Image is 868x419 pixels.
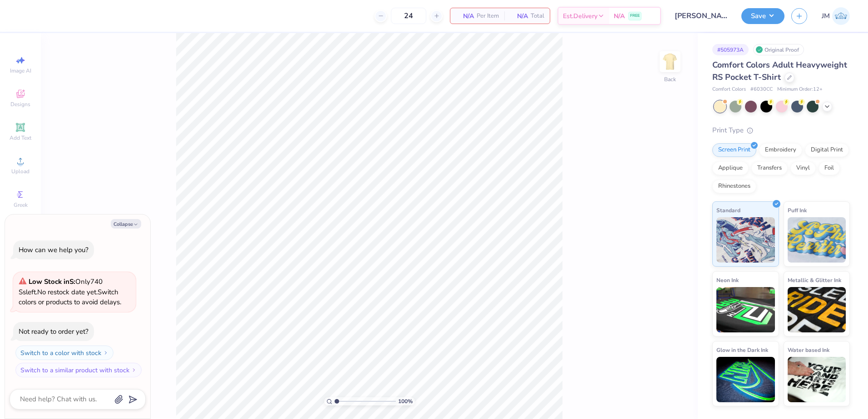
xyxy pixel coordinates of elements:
[661,53,679,71] img: Back
[716,205,740,215] span: Standard
[477,11,499,21] span: Per Item
[788,345,829,355] span: Water based Ink
[712,125,850,136] div: Print Type
[716,345,768,355] span: Glow in the Dark Ink
[19,277,121,307] span: Only 740 Ss left. Switch colors or products to avoid delays.
[788,217,846,263] img: Puff Ink
[630,13,640,19] span: FREE
[788,205,807,215] span: Puff Ink
[712,44,749,55] div: # 505973A
[777,86,823,93] span: Minimum Order: 12 +
[15,363,142,377] button: Switch to a similar product with stock
[712,143,756,157] div: Screen Print
[29,277,75,286] strong: Low Stock in S :
[131,367,137,373] img: Switch to a similar product with stock
[805,143,849,157] div: Digital Print
[664,75,676,83] div: Back
[712,161,749,175] div: Applique
[563,11,597,21] span: Est. Delivery
[10,67,31,74] span: Image AI
[103,350,108,356] img: Switch to a color with stock
[753,44,804,55] div: Original Proof
[510,11,528,21] span: N/A
[750,86,773,93] span: # 6030CC
[822,11,830,21] span: JM
[741,8,784,24] button: Save
[11,168,30,175] span: Upload
[716,287,775,332] img: Neon Ink
[391,8,426,24] input: – –
[822,7,850,25] a: JM
[19,245,89,254] div: How can we help you?
[788,287,846,332] img: Metallic & Glitter Ink
[456,11,474,21] span: N/A
[111,219,141,229] button: Collapse
[788,275,841,285] span: Metallic & Glitter Ink
[614,11,625,21] span: N/A
[716,217,775,263] img: Standard
[788,357,846,402] img: Water based Ink
[712,180,756,193] div: Rhinestones
[716,275,739,285] span: Neon Ink
[712,59,847,83] span: Comfort Colors Adult Heavyweight RS Pocket T-Shirt
[398,397,413,405] span: 100 %
[759,143,802,157] div: Embroidery
[10,134,31,141] span: Add Text
[832,7,850,25] img: Joshua Malaki
[668,7,735,25] input: Untitled Design
[15,346,113,360] button: Switch to a color with stock
[790,161,816,175] div: Vinyl
[716,357,775,402] img: Glow in the Dark Ink
[37,287,98,297] span: No restock date yet.
[819,161,840,175] div: Foil
[10,101,30,108] span: Designs
[14,201,28,209] span: Greek
[531,11,544,21] span: Total
[712,86,746,93] span: Comfort Colors
[19,327,89,336] div: Not ready to order yet?
[751,161,788,175] div: Transfers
